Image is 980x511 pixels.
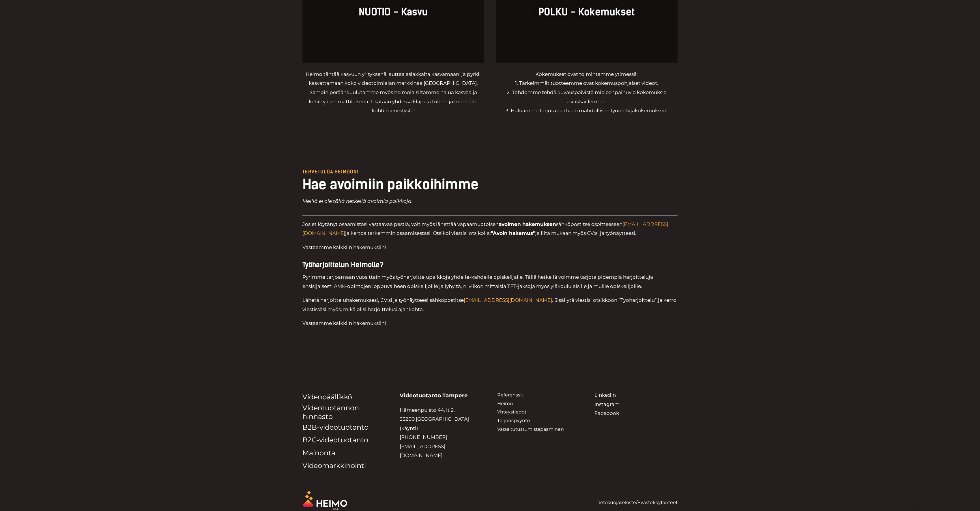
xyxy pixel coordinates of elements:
a: B2B-videotuotanto [302,423,369,431]
aside: Footer Widget 1 [302,491,483,510]
b: avoimen hakemuksen [499,221,556,227]
h3: POLKU - Kokemukset [504,5,669,19]
strong: ”Avoin hakemus” [491,230,535,236]
p: / [497,498,678,507]
nav: Valikko [302,391,386,472]
p: Hämeenpuisto 44, lt 2. 33200 [GEOGRAPHIC_DATA] (käynti) [400,406,483,460]
aside: Footer Widget 2 [302,391,386,472]
a: Tarjouspyyntö [497,418,530,423]
a: Referenssit [497,392,523,398]
p: Kokemukset ovat toimintamme ytimessä: 1. Tärkeimmät tuotteemme ovat kokemuspohjaiset videot. 2. T... [496,70,678,115]
a: [PHONE_NUMBER] [400,434,447,440]
a: B2C-videotuotanto [302,436,368,444]
a: Videopäällikkö [302,393,352,401]
p: Vastaamme kaikkiin hakemuksiin! [302,319,678,328]
p: Tervetuloa Heimoon! [302,169,678,174]
em: Meillä ei ole tällä hetkellä avoimia paikkoja. [302,198,413,204]
a: Mainonta [302,449,335,457]
a: Heimo [497,401,513,406]
p: Jos et löytänyt osaamistasi vastaavaa pestiä, voit myös lähettää vapaamuotoisen sähköpostitse oso... [302,220,678,238]
p: Vastaamme kaikkiin hakemuksiin! [302,243,678,252]
a: Yhteystiedot [497,409,526,415]
aside: Footer Widget 3 [497,391,580,434]
strong: Videotuotanto Tampere [400,392,468,399]
h4: Työharjoittelun Heimolle? [302,261,678,269]
nav: Valikko [497,391,580,434]
h2: Hae avoimiin paikkoihimme [302,175,678,193]
a: [EMAIL_ADDRESS][DOMAIN_NAME] [400,443,446,458]
a: Facebook [595,410,619,416]
a: Videotuotannon hinnasto [302,404,359,421]
a: LinkedIn [595,392,616,398]
h3: NUOTIO - Kasvu [311,5,476,19]
a: Varaa tutustumistapaaminen [497,426,564,432]
a: Tietosuojaseloste [596,500,636,505]
a: Instagram [595,401,620,407]
a: Videomarkkinointi [302,461,366,470]
p: Heimo tähtää kasvuun yrityksenä, auttaa asiakkaita kasvamaan ja pyrkii kasvattamaan koko videotoi... [302,70,484,115]
p: Lähetä harjoitteluhakemuksesi, CV:si ja työnäytteesi sähköpostitse . Sisällytä viestisi otsikkoon... [302,296,678,314]
p: Pyrimme tarjoamaan vuosittain myös työharjoittelupaikkoja yhdelle-kahdelle opiskelijalle. Tällä h... [302,273,678,291]
a: Evästekäytänteet [637,500,678,505]
a: [EMAIL_ADDRESS][DOMAIN_NAME] [464,297,552,303]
